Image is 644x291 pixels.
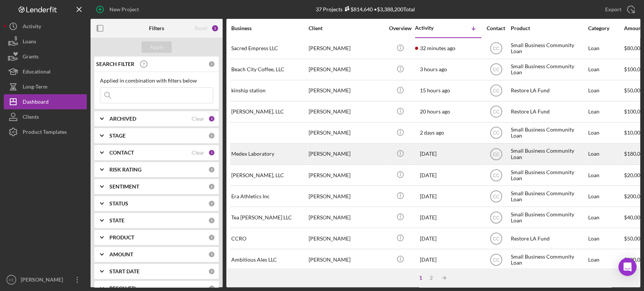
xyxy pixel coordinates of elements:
[493,215,500,220] text: CC
[208,183,215,190] div: 0
[493,130,500,136] text: CC
[4,124,87,139] button: Product Templates
[316,6,415,12] div: 37 Projects • $3,388,200 Total
[231,207,307,227] div: Tea [PERSON_NAME] LLC
[493,67,500,72] text: CC
[511,123,586,143] div: Small Business Community Loan
[149,25,164,31] b: Filters
[624,45,643,51] span: $80,000
[109,133,126,139] b: STAGE
[605,2,621,17] div: Export
[588,250,623,270] div: Loan
[511,60,586,80] div: Small Business Community Loan
[309,81,384,101] div: [PERSON_NAME]
[309,228,384,248] div: [PERSON_NAME]
[588,60,623,80] div: Loan
[420,66,447,72] time: 2025-10-13 18:00
[23,34,36,51] div: Loans
[618,258,636,276] div: Open Intercom Messenger
[588,38,623,58] div: Loan
[309,102,384,122] div: [PERSON_NAME]
[420,193,437,199] time: 2025-10-10 19:28
[9,278,14,282] text: CC
[588,144,623,164] div: Loan
[420,87,450,93] time: 2025-10-13 05:44
[415,275,426,281] div: 1
[91,2,146,17] button: New Project
[4,49,87,64] button: Grants
[493,173,500,178] text: CC
[420,236,437,242] time: 2025-10-09 20:15
[231,250,307,270] div: Ambitious Ales LLC
[211,25,219,32] div: 2
[420,151,437,157] time: 2025-10-10 23:58
[23,94,49,111] div: Dashboard
[386,25,414,31] div: Overview
[588,165,623,185] div: Loan
[624,172,643,178] span: $20,000
[208,166,215,173] div: 0
[420,45,455,51] time: 2025-10-13 20:20
[493,257,500,263] text: CC
[511,250,586,270] div: Small Business Community Loan
[231,186,307,206] div: Era Athletics Inc
[588,228,623,248] div: Loan
[231,25,307,31] div: Business
[192,150,204,156] div: Clear
[493,109,500,115] text: CC
[100,78,213,84] div: Applied in combination with filters below
[511,165,586,185] div: Small Business Community Loan
[309,165,384,185] div: [PERSON_NAME]
[309,123,384,143] div: [PERSON_NAME]
[109,201,128,207] b: STATUS
[309,144,384,164] div: [PERSON_NAME]
[598,2,640,17] button: Export
[420,109,450,115] time: 2025-10-13 00:37
[420,130,444,136] time: 2025-10-11 18:17
[109,167,141,173] b: RISK RATING
[208,217,215,224] div: 0
[231,81,307,101] div: kinship station
[23,124,67,141] div: Product Templates
[624,214,643,221] span: $40,000
[208,115,215,122] div: 1
[511,186,586,206] div: Small Business Community Loan
[109,184,139,190] b: SENTIMENT
[231,228,307,248] div: CCRO
[482,25,510,31] div: Contact
[109,251,133,257] b: AMOUNT
[426,275,437,281] div: 2
[309,60,384,80] div: [PERSON_NAME]
[4,34,87,49] button: Loans
[195,25,207,31] div: Reset
[493,152,500,157] text: CC
[415,25,448,31] div: Activity
[309,186,384,206] div: [PERSON_NAME]
[4,19,87,34] a: Activity
[493,88,500,93] text: CC
[4,94,87,109] button: Dashboard
[588,207,623,227] div: Loan
[624,129,643,136] span: $10,000
[150,41,164,53] div: Apply
[19,272,68,289] div: [PERSON_NAME]
[511,207,586,227] div: Small Business Community Loan
[208,251,215,258] div: 0
[511,38,586,58] div: Small Business Community Loan
[4,109,87,124] a: Clients
[511,144,586,164] div: Small Business Community Loan
[420,172,437,178] time: 2025-10-10 20:05
[4,79,87,94] button: Long-Term
[96,61,134,67] b: SEARCH FILTER
[4,272,87,287] button: CC[PERSON_NAME]
[208,200,215,207] div: 0
[420,214,437,221] time: 2025-10-09 23:49
[343,6,373,12] div: $814,640
[588,25,623,31] div: Category
[231,102,307,122] div: [PERSON_NAME], LLC
[109,2,139,17] div: New Project
[231,60,307,80] div: Beach City Coffee, LLC
[23,109,39,126] div: Clients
